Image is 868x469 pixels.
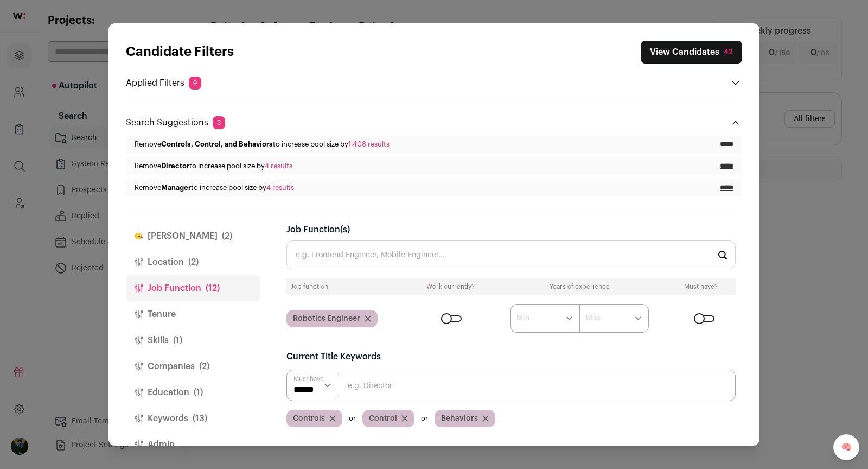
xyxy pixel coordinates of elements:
[126,432,260,458] button: Admin
[265,162,292,169] span: 4 results
[126,379,260,405] button: Education(1)
[293,313,360,324] span: Robotics Engineer
[413,282,488,291] div: Work currently?
[193,412,207,425] span: (13)
[161,141,273,148] span: Controls, Control, and Behaviors
[126,353,260,379] button: Companies(2)
[266,184,294,191] span: 4 results
[213,116,225,129] span: 3
[222,230,232,243] span: (2)
[641,41,742,64] button: Close search preferences
[286,240,736,269] input: e.g. Frontend Engineer, Mobile Engineer...
[161,184,191,191] span: Manager
[671,282,731,291] div: Must have?
[126,77,201,90] p: Applied Filters
[833,434,859,460] a: 🧠
[724,47,733,58] div: 42
[135,140,390,149] p: Remove to increase pool size by
[291,282,404,291] div: Job function
[135,162,292,170] p: Remove to increase pool size by
[194,386,203,399] span: (1)
[199,360,209,373] span: (2)
[516,313,529,324] label: Min
[126,275,260,301] button: Job Function(12)
[286,445,415,458] label: Exclude Current Title Keywords
[286,370,736,401] input: e.g. Director
[126,249,260,275] button: Location(2)
[293,413,325,424] span: Controls
[173,334,182,347] span: (1)
[369,413,397,424] span: Control
[206,282,220,295] span: (12)
[586,313,601,324] label: Max
[286,350,381,363] label: Current Title Keywords
[189,77,201,90] span: 9
[286,223,350,236] label: Job Function(s)
[126,46,234,59] strong: Candidate Filters
[441,413,478,424] span: Behaviors
[497,282,662,291] div: Years of experience
[126,405,260,432] button: Keywords(13)
[161,162,189,169] span: Director
[126,223,260,249] button: [PERSON_NAME](2)
[188,256,199,269] span: (2)
[135,183,294,192] p: Remove to increase pool size by
[729,77,742,90] button: Open applied filters
[348,141,390,148] span: 1,408 results
[126,116,225,129] p: Search Suggestions
[126,301,260,327] button: Tenure
[126,327,260,353] button: Skills(1)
